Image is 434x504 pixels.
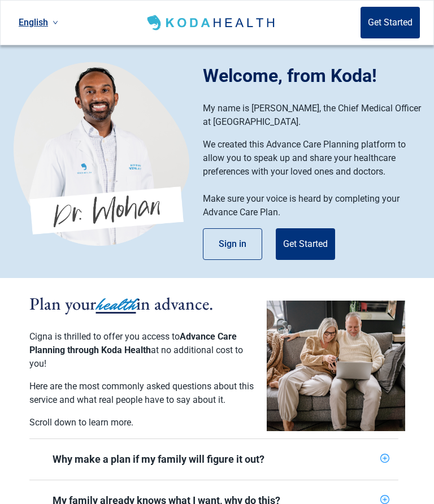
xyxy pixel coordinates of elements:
span: down [53,20,58,25]
img: planSectionCouple-CV0a0q8G.png [267,301,405,431]
p: Make sure your voice is heard by completing your Advance Care Plan. [203,192,423,219]
span: Plan your [29,292,96,315]
p: We created this Advance Care Planning platform to allow you to speak up and share your healthcare... [203,138,423,179]
span: plus-circle [380,495,389,504]
button: Get Started [361,7,420,38]
img: Koda Health [145,14,279,32]
a: Current language: English [14,13,63,32]
p: Here are the most commonly asked questions about this service and what real people have to say ab... [29,380,255,407]
button: Sign in [203,228,262,260]
div: Welcome, from Koda! [203,62,434,89]
p: Scroll down to learn more. [29,416,255,429]
span: Cigna is thrilled to offer you access to [29,331,180,342]
span: in advance. [136,292,213,315]
span: plus-circle [380,454,389,463]
button: Get Started [276,228,335,260]
div: Why make a plan if my family will figure it out? [53,453,376,466]
p: My name is [PERSON_NAME], the Chief Medical Officer at [GEOGRAPHIC_DATA]. [203,102,423,129]
span: health [96,292,136,317]
div: Why make a plan if my family will figure it out? [29,439,398,480]
img: Koda Health [14,62,189,246]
